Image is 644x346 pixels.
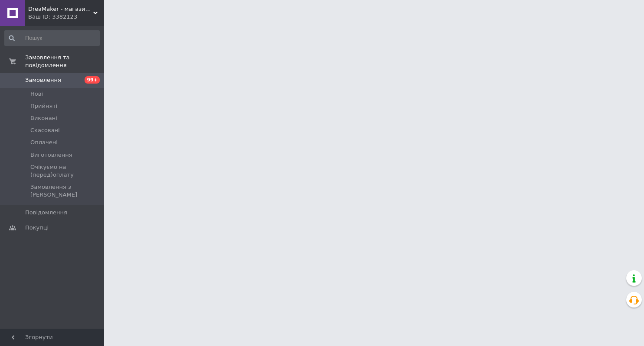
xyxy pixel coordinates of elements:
[85,76,100,84] span: 99+
[30,151,72,159] span: Виготовлення
[30,114,57,122] span: Виконані
[30,183,99,199] span: Замовлення з [PERSON_NAME]
[4,30,100,46] input: Пошук
[30,163,99,179] span: Очікуємо на (перед)оплату
[25,224,49,232] span: Покупці
[30,126,60,134] span: Скасовані
[25,76,61,84] span: Замовлення
[25,54,104,69] span: Замовлення та повідомлення
[25,209,67,217] span: Повідомлення
[30,90,43,98] span: Нові
[28,5,93,13] span: DreaMaker - магазин військових та інших товарів
[30,139,58,146] span: Оплачені
[28,13,104,21] div: Ваш ID: 3382123
[30,102,57,110] span: Прийняті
